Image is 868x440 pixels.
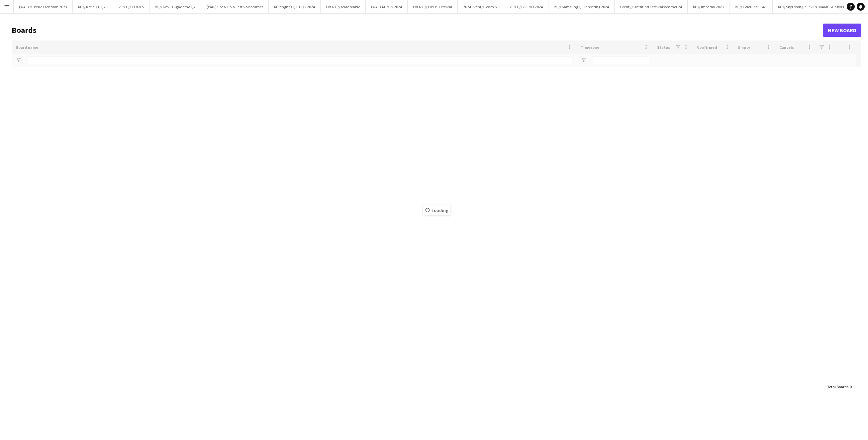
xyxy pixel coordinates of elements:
[111,0,149,13] button: EVENT // TOOLS
[773,0,866,13] button: RF // Skyr stort [PERSON_NAME] &. Skyr Multipack
[321,0,366,13] button: EVENT // reMarkable
[502,0,548,13] button: EVENT // VOLVO 2024
[269,0,321,13] button: RF Ringnes Q1 + Q2 2024
[615,0,688,13] button: Event // Hafslund Festivalsommer 24
[423,205,450,215] span: Loading
[688,0,729,13] button: RF // Imperial 2023
[408,0,458,13] button: EVENT // OBOS Festival
[849,384,851,389] span: 0
[12,25,823,35] h1: Boards
[729,0,773,13] button: RF // Colorline - BAT
[823,24,861,37] a: New Board
[827,380,851,393] div: :
[149,0,201,13] button: RF // Kavli Gigademo Q2
[548,0,615,13] button: RF // Samsung Q3 lansering 2024
[366,0,408,13] button: (WAL) ADMIN 2024
[458,0,502,13] button: 2024 Event//Team 5
[827,384,848,389] span: Total Boards
[14,0,73,13] button: (WAL) Mustad Eiendom 2023
[201,0,269,13] button: (WAL) Coca-Cola Festivalsommer
[73,0,111,13] button: RF // Kefir Q1-Q2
